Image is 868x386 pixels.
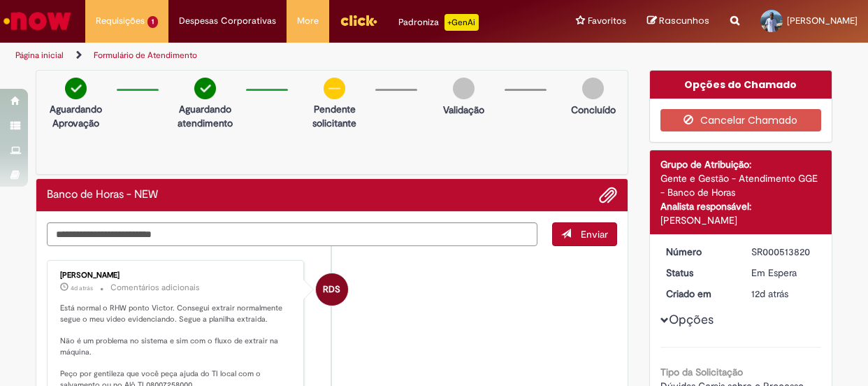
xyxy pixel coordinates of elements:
[751,287,788,300] time: 18/08/2025 08:52:04
[71,284,93,292] time: 25/08/2025 10:42:33
[660,109,822,131] button: Cancelar Chamado
[656,245,742,259] dt: Número
[552,222,617,246] button: Enviar
[340,10,377,31] img: click_logo_yellow_360x200.png
[94,50,197,61] a: Formulário de Atendimento
[582,78,604,99] img: img-circle-grey.png
[656,266,742,280] dt: Status
[42,102,110,130] p: Aguardando Aprovação
[650,71,832,99] div: Opções do Chamado
[15,50,64,61] a: Página inicial
[443,103,484,117] p: Validação
[571,103,616,117] p: Concluído
[751,287,816,301] div: 18/08/2025 08:52:04
[656,287,742,301] dt: Criado em
[1,7,73,35] img: ServiceNow
[660,213,822,227] div: [PERSON_NAME]
[398,14,479,31] div: Padroniza
[581,228,608,241] span: Enviar
[301,102,368,130] p: Pendente solicitante
[599,186,617,204] button: Adicionar anexos
[171,102,239,130] p: Aguardando atendimento
[60,271,293,280] div: [PERSON_NAME]
[316,273,348,306] div: undefined Online
[588,14,626,28] span: Favoritos
[647,15,709,28] a: Rascunhos
[96,14,145,28] span: Requisições
[444,14,479,31] p: +GenAi
[297,14,319,28] span: More
[751,266,816,280] div: Em Espera
[10,43,568,69] ul: Trilhas de página
[194,78,216,99] img: check-circle-green.png
[47,189,158,201] h2: Banco de Horas - NEW Histórico de tíquete
[660,171,822,199] div: Gente e Gestão - Atendimento GGE - Banco de Horas
[110,282,200,294] small: Comentários adicionais
[751,245,816,259] div: SR000513820
[324,78,345,99] img: circle-minus.png
[659,14,709,27] span: Rascunhos
[147,16,158,28] span: 1
[179,14,276,28] span: Despesas Corporativas
[47,222,537,246] textarea: Digite sua mensagem aqui...
[787,15,858,27] span: [PERSON_NAME]
[660,366,743,378] b: Tipo da Solicitação
[323,273,340,306] span: RDS
[660,157,822,171] div: Grupo de Atribuição:
[751,287,788,300] span: 12d atrás
[71,284,93,292] span: 4d atrás
[65,78,87,99] img: check-circle-green.png
[660,199,822,213] div: Analista responsável:
[453,78,475,99] img: img-circle-grey.png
